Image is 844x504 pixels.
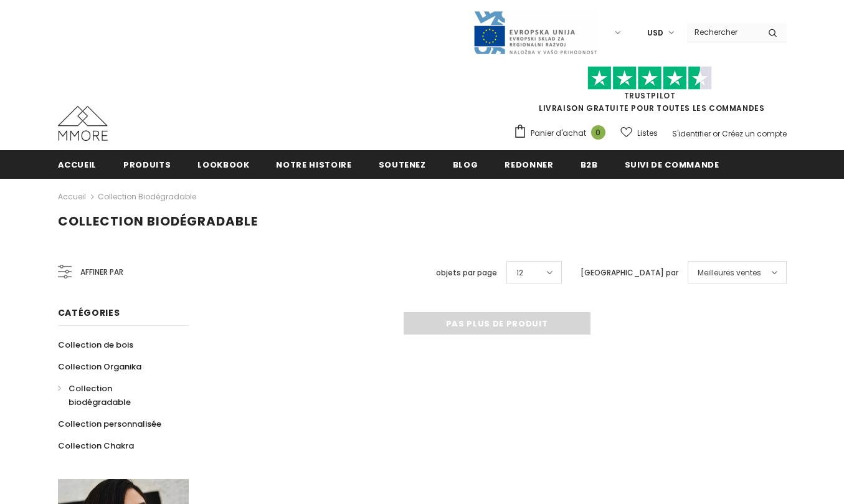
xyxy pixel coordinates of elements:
a: TrustPilot [624,90,676,101]
span: Collection biodégradable [69,383,131,408]
a: Collection Organika [58,356,141,378]
span: soutenez [379,159,426,171]
a: S'identifier [672,128,711,139]
span: Blog [453,159,478,171]
a: Redonner [505,150,553,178]
span: Redonner [505,159,553,171]
a: Lookbook [197,150,249,178]
a: Accueil [58,150,97,178]
label: [GEOGRAPHIC_DATA] par [581,267,678,279]
a: Suivi de commande [625,150,719,178]
span: Accueil [58,159,97,171]
span: LIVRAISON GRATUITE POUR TOUTES LES COMMANDES [513,72,787,113]
span: Meilleures ventes [698,267,761,279]
a: Collection Chakra [58,435,134,457]
span: Catégories [58,307,120,319]
a: Listes [620,122,658,144]
span: 0 [591,125,605,140]
label: objets par page [436,267,497,279]
span: Affiner par [80,265,123,279]
span: Panier d'achat [531,127,586,140]
a: Collection biodégradable [58,378,175,413]
a: Produits [123,150,171,178]
input: Search Site [687,23,759,41]
span: Collection biodégradable [58,212,258,230]
span: Listes [637,127,658,140]
a: Notre histoire [276,150,351,178]
a: Créez un compte [722,128,787,139]
span: Notre histoire [276,159,351,171]
span: B2B [581,159,598,171]
span: USD [647,27,663,39]
a: Javni Razpis [473,27,597,37]
span: or [713,128,720,139]
span: Lookbook [197,159,249,171]
a: soutenez [379,150,426,178]
a: Collection personnalisée [58,413,161,435]
span: Collection Chakra [58,440,134,452]
a: Collection biodégradable [98,191,196,202]
span: Collection personnalisée [58,418,161,430]
img: Cas MMORE [58,106,108,141]
a: Panier d'achat 0 [513,124,612,143]
span: Collection de bois [58,339,133,351]
img: Faites confiance aux étoiles pilotes [587,66,712,90]
span: Produits [123,159,171,171]
a: Blog [453,150,478,178]
a: Accueil [58,189,86,204]
img: Javni Razpis [473,10,597,55]
span: Suivi de commande [625,159,719,171]
span: Collection Organika [58,361,141,373]
a: B2B [581,150,598,178]
span: 12 [516,267,523,279]
a: Collection de bois [58,334,133,356]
